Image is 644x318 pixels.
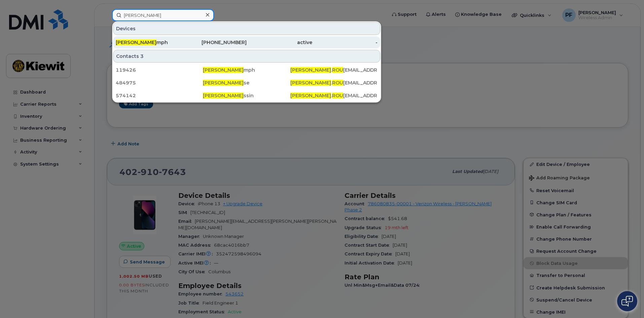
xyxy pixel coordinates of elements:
[113,22,380,35] div: Devices
[116,92,203,99] div: 574142
[116,39,156,45] span: [PERSON_NAME]
[290,80,331,86] span: [PERSON_NAME]
[290,93,331,99] span: [PERSON_NAME]
[113,77,380,89] a: 484975[PERSON_NAME]se[PERSON_NAME].ROU[EMAIL_ADDRESS][PERSON_NAME][DOMAIN_NAME]
[181,39,247,46] div: [PHONE_NUMBER]
[116,39,181,46] div: mph
[203,67,290,73] div: mph
[312,39,378,46] div: -
[113,64,380,76] a: 119426[PERSON_NAME]mph[PERSON_NAME].ROU[EMAIL_ADDRESS][PERSON_NAME][DOMAIN_NAME]
[332,93,343,99] span: ROU
[113,50,380,63] div: Contacts
[332,67,343,73] span: ROU
[203,93,244,99] span: [PERSON_NAME]
[203,80,244,86] span: [PERSON_NAME]
[332,80,343,86] span: ROU
[140,53,144,60] span: 3
[290,92,378,99] div: . [EMAIL_ADDRESS][PERSON_NAME][DOMAIN_NAME]
[203,67,244,73] span: [PERSON_NAME]
[290,67,378,73] div: . [EMAIL_ADDRESS][PERSON_NAME][DOMAIN_NAME]
[203,92,290,99] div: ssin
[116,79,203,86] div: 484975
[116,67,203,73] div: 119426
[247,39,312,46] div: active
[290,67,331,73] span: [PERSON_NAME]
[113,90,380,102] a: 574142[PERSON_NAME]ssin[PERSON_NAME].ROU[EMAIL_ADDRESS][PERSON_NAME][DOMAIN_NAME]
[113,36,380,48] a: [PERSON_NAME]mph[PHONE_NUMBER]active-
[290,79,378,86] div: . [EMAIL_ADDRESS][PERSON_NAME][DOMAIN_NAME]
[621,296,633,307] img: Open chat
[203,79,290,86] div: se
